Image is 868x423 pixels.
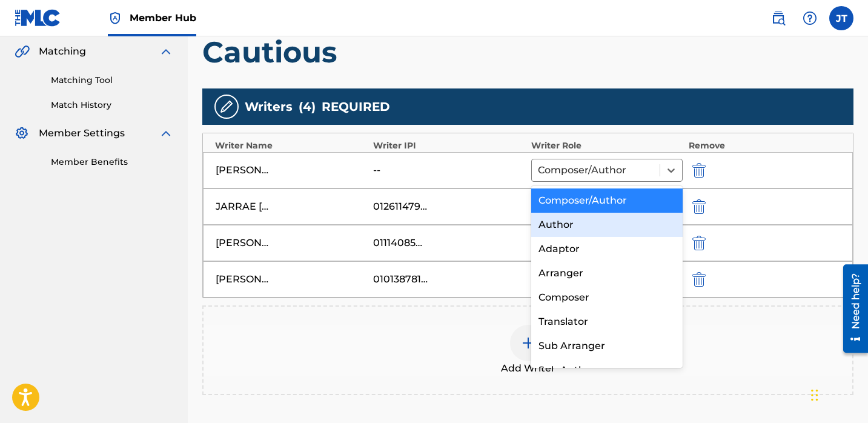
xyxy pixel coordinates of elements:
img: add [521,336,535,350]
span: Add Writer [501,361,555,376]
img: Top Rightsholder [108,11,122,25]
div: Writer IPI [373,139,525,152]
iframe: Chat Widget [807,365,868,423]
div: Adaptor [531,237,683,261]
iframe: Resource Center [834,260,868,358]
div: Composer [531,285,683,310]
div: Drag [811,377,818,413]
span: Member Hub [130,11,196,25]
div: Author [531,213,683,237]
img: Matching [15,44,30,59]
div: User Menu [829,6,853,30]
div: Sub Author [531,358,683,382]
div: Composer/Author [531,188,683,213]
img: search [771,11,786,25]
a: Match History [51,99,173,112]
span: Member Settings [39,126,125,141]
h1: Cautious [202,34,853,70]
div: Sub Arranger [531,334,683,358]
img: help [803,11,817,25]
div: Translator [531,310,683,334]
img: expand [159,44,173,59]
div: Arranger [531,261,683,285]
span: Writers [245,98,293,116]
img: writers [219,99,234,114]
img: 12a2ab48e56ec057fbd8.svg [692,163,706,178]
span: REQUIRED [322,98,390,116]
a: Public Search [766,6,790,30]
span: ( 4 ) [299,98,316,116]
img: 12a2ab48e56ec057fbd8.svg [692,199,706,214]
img: 12a2ab48e56ec057fbd8.svg [692,236,706,250]
div: Remove [689,139,841,152]
img: MLC Logo [15,9,61,27]
img: 12a2ab48e56ec057fbd8.svg [692,272,706,287]
div: Help [798,6,822,30]
img: expand [159,126,173,141]
span: Matching [39,44,86,59]
div: Writer Role [531,139,683,152]
a: Matching Tool [51,74,173,87]
div: Writer Name [215,139,367,152]
img: Member Settings [15,126,29,141]
a: Member Benefits [51,156,173,168]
